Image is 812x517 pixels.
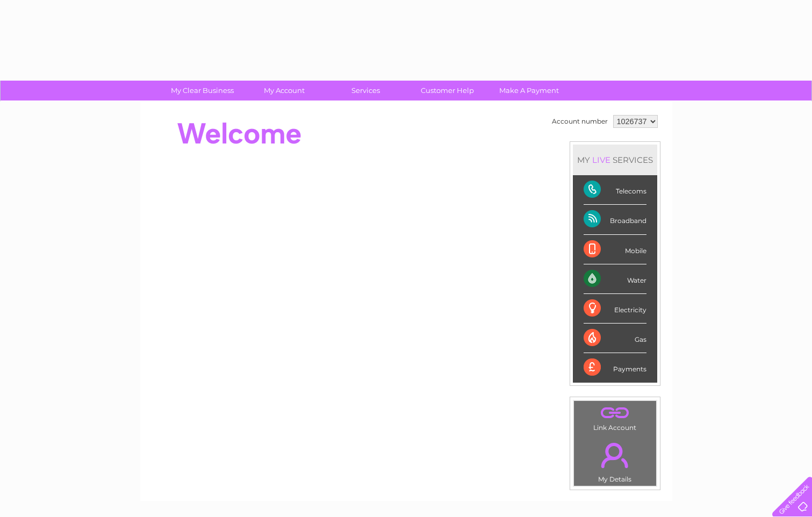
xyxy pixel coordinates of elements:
a: Customer Help [403,81,492,100]
td: My Details [573,434,657,486]
td: Link Account [573,400,657,434]
div: Electricity [584,294,646,324]
a: My Account [240,81,328,100]
div: Payments [584,353,646,382]
div: Mobile [584,235,646,264]
a: My Clear Business [158,81,247,100]
div: Water [584,264,646,294]
a: . [577,436,653,474]
a: Make A Payment [485,81,573,100]
div: LIVE [590,155,613,165]
div: Gas [584,324,646,353]
div: Telecoms [584,175,646,205]
a: Services [321,81,410,100]
div: MY SERVICES [573,145,657,175]
div: Broadband [584,205,646,234]
a: . [577,404,653,422]
td: Account number [549,112,610,131]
